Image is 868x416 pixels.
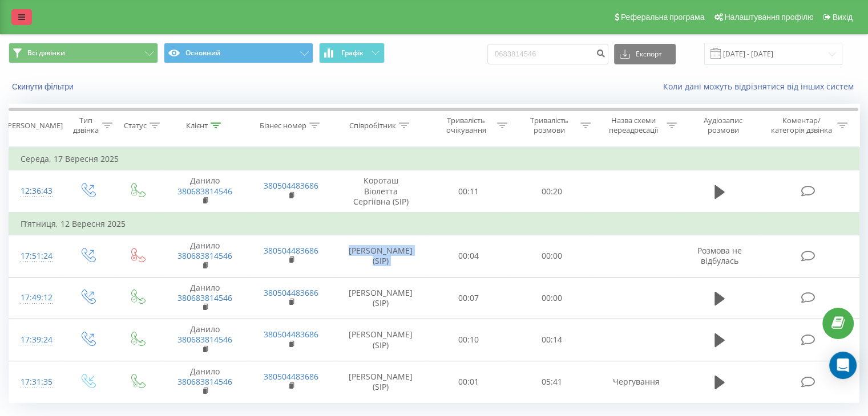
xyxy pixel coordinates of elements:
[177,250,232,261] a: 380683814546
[487,44,608,64] input: Пошук за номером
[334,170,427,213] td: Короташ Віолетта Сергіївна (SIP)
[697,245,742,266] span: Розмова не відбулась
[9,43,158,63] button: Всі дзвінки
[264,371,318,382] a: 380504483686
[5,121,63,130] div: [PERSON_NAME]
[510,319,593,361] td: 00:14
[27,48,65,58] span: Всі дзвінки
[21,245,51,267] div: 17:51:24
[21,180,51,202] div: 12:36:43
[162,277,248,319] td: Данило
[264,245,318,256] a: 380504483686
[427,235,510,278] td: 00:04
[768,116,834,135] div: Коментар/категорія дзвінка
[833,13,853,22] span: Вихід
[260,121,306,130] div: Бізнес номер
[349,121,396,130] div: Співробітник
[162,170,248,213] td: Данило
[829,352,857,379] div: Open Intercom Messenger
[72,116,99,135] div: Тип дзвінка
[9,213,859,235] td: П’ятниця, 12 Вересня 2025
[334,235,427,278] td: [PERSON_NAME] (SIP)
[164,43,313,63] button: Основний
[724,13,813,22] span: Налаштування профілю
[427,319,510,361] td: 00:10
[334,277,427,319] td: [PERSON_NAME] (SIP)
[21,371,51,393] div: 17:31:35
[614,44,676,64] button: Експорт
[341,49,364,57] span: Графік
[124,121,147,130] div: Статус
[510,361,593,403] td: 05:41
[510,277,593,319] td: 00:00
[9,148,859,170] td: Середа, 17 Вересня 2025
[520,116,578,135] div: Тривалість розмови
[427,277,510,319] td: 00:07
[9,81,79,92] button: Скинути фільтри
[334,319,427,361] td: [PERSON_NAME] (SIP)
[427,361,510,403] td: 00:01
[162,361,248,403] td: Данило
[162,235,248,278] td: Данило
[177,376,232,387] a: 380683814546
[21,329,51,351] div: 17:39:24
[264,329,318,340] a: 380504483686
[162,319,248,361] td: Данило
[334,361,427,403] td: [PERSON_NAME] (SIP)
[593,361,679,403] td: Чергування
[186,121,208,130] div: Клієнт
[177,334,232,345] a: 380683814546
[663,81,859,92] a: Коли дані можуть відрізнятися вiд інших систем
[319,43,385,63] button: Графік
[427,170,510,213] td: 00:11
[21,287,51,309] div: 17:49:12
[690,116,757,135] div: Аудіозапис розмови
[177,186,232,197] a: 380683814546
[510,235,593,278] td: 00:00
[621,13,705,22] span: Реферальна програма
[438,116,495,135] div: Тривалість очікування
[264,180,318,191] a: 380504483686
[510,170,593,213] td: 00:20
[264,287,318,298] a: 380504483686
[177,292,232,303] a: 380683814546
[604,116,664,135] div: Назва схеми переадресації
